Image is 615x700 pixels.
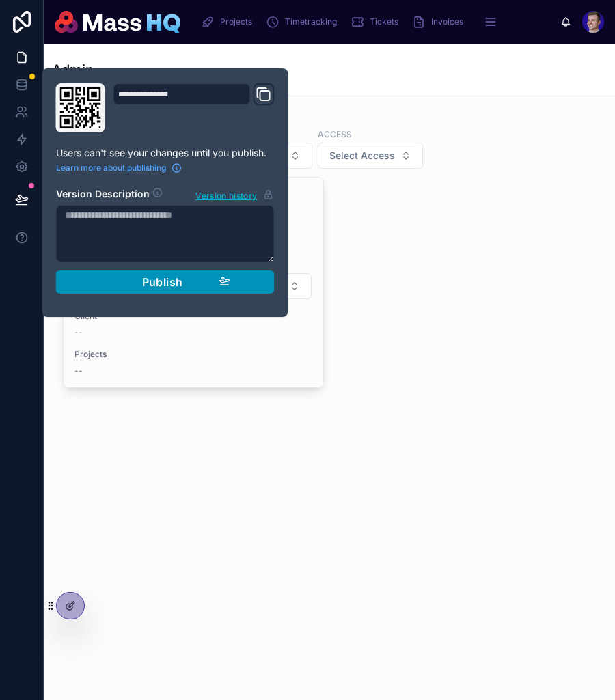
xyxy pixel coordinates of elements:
[113,83,275,132] div: Domain and Custom Link
[56,146,275,160] p: Users can't see your changes until you publish.
[408,10,473,34] a: Invoices
[74,349,312,360] span: Projects
[74,365,83,376] span: --
[191,7,560,37] div: scrollable content
[329,149,395,163] span: Select Access
[220,16,252,27] span: Projects
[142,275,183,289] span: Publish
[55,11,180,33] img: App logo
[318,143,423,169] button: Select Button
[56,163,166,173] span: Learn more about publishing
[370,16,398,27] span: Tickets
[56,270,275,294] button: Publish
[285,16,337,27] span: Timetracking
[431,16,463,27] span: Invoices
[56,187,150,202] h2: Version Description
[197,10,262,34] a: Projects
[52,60,94,79] h1: Admin
[262,10,346,34] a: Timetracking
[74,327,83,338] span: --
[195,188,257,201] span: Version history
[318,128,352,140] label: Access
[346,10,408,34] a: Tickets
[195,187,274,202] button: Version history
[56,163,182,173] a: Learn more about publishing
